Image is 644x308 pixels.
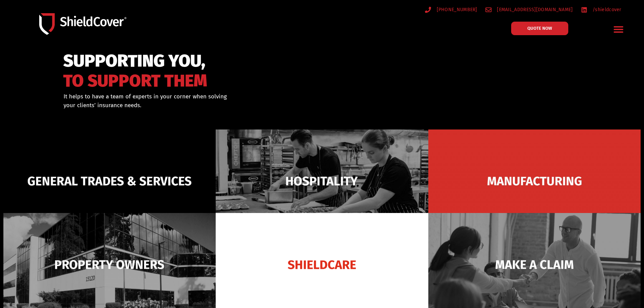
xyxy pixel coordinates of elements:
a: QUOTE NOW [511,22,568,35]
p: your clients’ insurance needs. [64,101,357,110]
a: [PHONE_NUMBER] [425,5,477,14]
span: SUPPORTING YOU, [63,54,207,68]
a: /shieldcover [581,5,621,14]
span: /shieldcover [591,5,621,14]
span: [PHONE_NUMBER] [435,5,477,14]
span: [EMAIL_ADDRESS][DOMAIN_NAME] [495,5,573,14]
span: QUOTE NOW [527,26,552,30]
div: Menu Toggle [611,21,627,37]
a: [EMAIL_ADDRESS][DOMAIN_NAME] [485,5,573,14]
img: Shield-Cover-Underwriting-Australia-logo-full [39,13,126,34]
div: It helps to have a team of experts in your corner when solving [64,92,357,110]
